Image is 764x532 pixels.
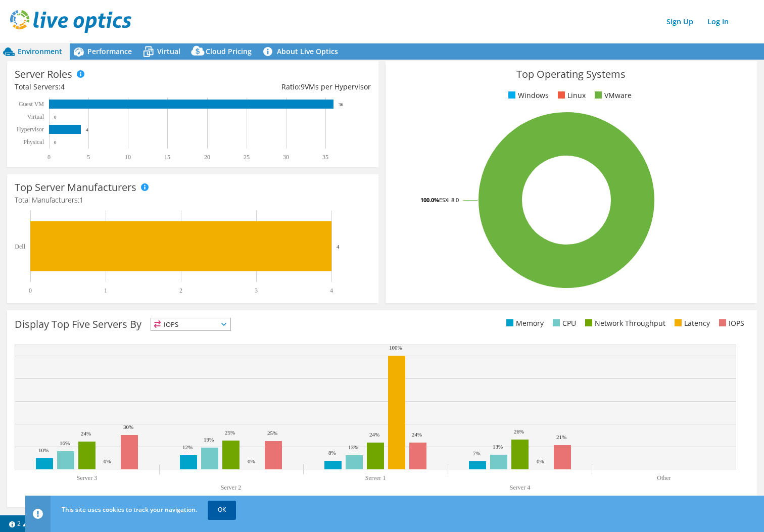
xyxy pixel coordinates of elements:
[182,444,193,450] text: 12%
[348,444,358,450] text: 13%
[259,43,346,60] a: About Live Optics
[661,14,698,29] a: Sign Up
[15,243,25,250] text: Dell
[204,437,214,443] text: 19%
[504,318,544,329] li: Memory
[179,287,182,294] text: 2
[47,154,51,161] text: 0
[79,195,83,205] span: 1
[473,450,481,456] text: 7%
[18,46,62,56] span: Environment
[702,14,734,29] a: Log In
[225,429,235,436] text: 25%
[255,287,258,294] text: 3
[54,140,57,145] text: 0
[87,46,132,56] span: Performance
[322,154,328,161] text: 35
[672,318,710,329] li: Latency
[337,244,340,250] text: 4
[555,90,586,101] li: Linux
[62,505,197,514] span: This site uses cookies to track your navigation.
[81,430,91,437] text: 24%
[537,458,544,464] text: 0%
[339,102,344,107] text: 36
[221,484,241,491] text: Server 2
[204,154,210,161] text: 20
[27,113,44,120] text: Virtual
[369,431,379,438] text: 24%
[29,287,32,294] text: 0
[439,196,459,204] tspan: ESXi 8.0
[15,195,371,206] h4: Total Manufacturers:
[157,46,180,56] span: Virtual
[15,69,72,80] h3: Server Roles
[365,474,386,481] text: Server 1
[283,154,289,161] text: 30
[583,318,665,329] li: Network Throughput
[17,126,44,133] text: Hypervisor
[592,90,632,101] li: VMware
[2,517,33,530] a: 2
[87,154,90,161] text: 5
[556,434,566,440] text: 21%
[244,154,250,161] text: 25
[193,81,370,92] div: Ratio: VMs per Hypervisor
[514,428,524,434] text: 26%
[86,127,88,132] text: 4
[125,154,131,161] text: 10
[206,46,252,56] span: Cloud Pricing
[412,431,422,438] text: 24%
[54,115,57,120] text: 0
[10,10,131,33] img: live_optics_svg.svg
[493,444,503,450] text: 13%
[38,447,49,453] text: 10%
[328,450,336,456] text: 8%
[267,430,277,436] text: 25%
[104,458,111,464] text: 0%
[393,69,749,80] h3: Top Operating Systems
[61,82,65,91] span: 4
[301,82,305,91] span: 9
[330,287,333,294] text: 4
[151,318,230,330] span: IOPS
[510,484,530,491] text: Server 4
[248,458,255,464] text: 0%
[123,424,133,430] text: 30%
[389,345,402,351] text: 100%
[208,501,236,519] a: OK
[164,154,170,161] text: 15
[550,318,576,329] li: CPU
[60,440,70,446] text: 16%
[23,138,44,146] text: Physical
[77,474,97,481] text: Server 3
[420,196,439,204] tspan: 100.0%
[19,101,44,108] text: Guest VM
[717,318,744,329] li: IOPS
[15,81,193,92] div: Total Servers:
[104,287,107,294] text: 1
[657,474,671,481] text: Other
[15,182,136,193] h3: Top Server Manufacturers
[506,90,549,101] li: Windows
